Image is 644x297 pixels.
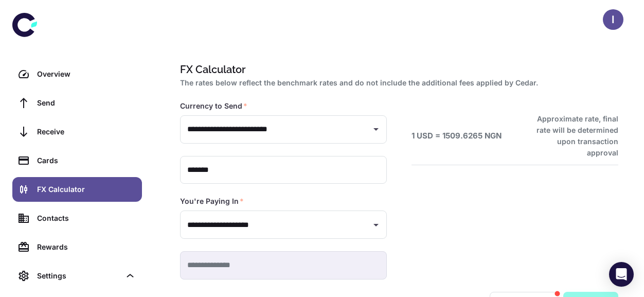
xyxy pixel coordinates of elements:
a: Rewards [12,235,142,259]
a: Send [12,91,142,115]
h6: Approximate rate, final rate will be determined upon transaction approval [525,113,618,159]
div: FX Calculator [37,184,136,195]
div: Rewards [37,241,136,253]
a: Receive [12,119,142,144]
div: Receive [37,126,136,137]
button: Open [369,122,383,136]
div: Contacts [37,213,136,224]
label: Currency to Send [180,101,247,111]
a: Overview [12,62,142,86]
div: Settings [37,270,120,282]
a: FX Calculator [12,177,142,202]
div: Open Intercom Messenger [609,262,634,287]
label: You're Paying In [180,196,244,206]
div: Overview [37,68,136,80]
h1: FX Calculator [180,62,614,77]
button: I [603,9,623,30]
a: Cards [12,148,142,173]
h6: 1 USD = 1509.6265 NGN [412,130,502,142]
div: Settings [12,264,142,288]
div: Send [37,97,136,109]
button: Open [369,218,383,232]
div: Cards [37,155,136,166]
a: Contacts [12,206,142,231]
